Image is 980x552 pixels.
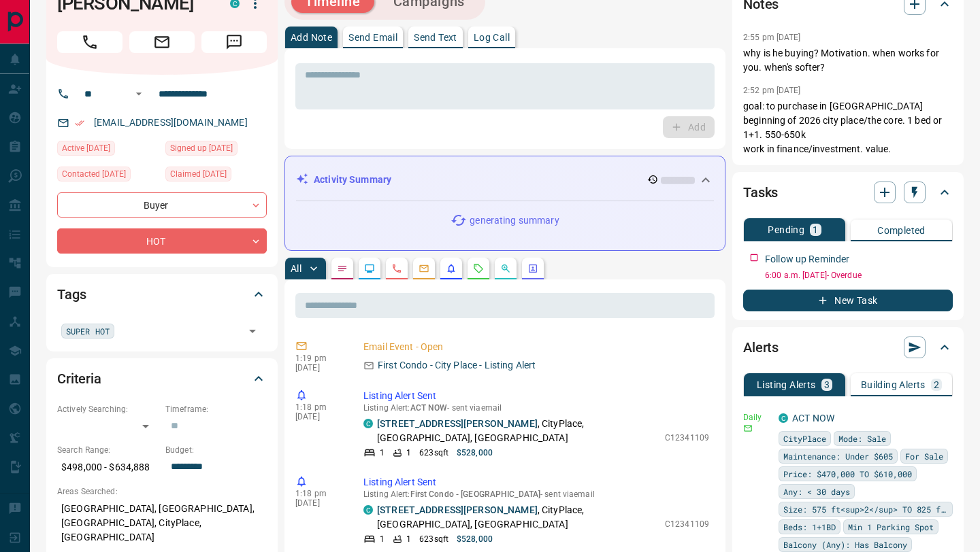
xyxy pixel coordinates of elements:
[743,411,770,424] p: Daily
[813,225,818,235] p: 1
[783,502,948,516] span: Size: 575 ft<sup>2</sup> TO 825 ft<sup>2</sup>
[838,432,886,445] span: Mode: Sale
[165,141,267,160] div: Mon Apr 23 2018
[295,412,343,421] p: [DATE]
[419,447,448,459] p: 623 sqft
[57,485,267,498] p: Areas Searched:
[783,432,826,445] span: CityPlace
[165,403,267,415] p: Timeframe:
[57,368,101,390] h2: Criteria
[414,33,457,42] p: Send Text
[500,263,511,274] svg: Opportunities
[243,322,262,341] button: Open
[363,475,709,489] p: Listing Alert Sent
[363,389,709,403] p: Listing Alert Sent
[470,213,559,228] p: generating summary
[419,263,429,274] svg: Emails
[743,176,953,209] div: Tasks
[291,33,332,42] p: Add Note
[905,449,943,463] span: For Sale
[474,33,510,42] p: Log Call
[446,263,457,274] svg: Listing Alerts
[743,424,753,433] svg: Email
[848,520,934,534] span: Min 1 Parking Spot
[743,337,779,358] h2: Alerts
[66,324,110,338] span: SUPER HOT
[743,99,953,156] p: goal: to purchase in [GEOGRAPHIC_DATA] beginning of 2026 city place/the core. 1 bed or 1+1. 550-6...
[743,46,953,75] p: why is he buying? Motivation. when works for you. when's softer?
[363,505,373,515] div: condos.ca
[765,269,953,281] p: 6:00 a.m. [DATE] - Overdue
[377,418,538,429] a: [STREET_ADDRESS][PERSON_NAME]
[473,263,484,274] svg: Requests
[57,498,267,549] p: [GEOGRAPHIC_DATA], [GEOGRAPHIC_DATA], [GEOGRAPHIC_DATA], CityPlace, [GEOGRAPHIC_DATA]
[57,31,122,53] span: Call
[363,340,709,354] p: Email Event - Open
[337,263,348,274] svg: Notes
[783,520,836,534] span: Beds: 1+1BD
[296,167,714,192] div: Activity Summary
[295,353,343,363] p: 1:19 pm
[380,533,385,545] p: 1
[363,489,709,499] p: Listing Alert : - sent via email
[391,263,402,274] svg: Calls
[765,252,849,266] p: Follow up Reminder
[377,417,658,445] p: , CityPlace, [GEOGRAPHIC_DATA], [GEOGRAPHIC_DATA]
[57,228,267,254] div: HOT
[57,403,159,415] p: Actively Searching:
[201,31,267,53] span: Message
[131,86,147,102] button: Open
[743,331,953,364] div: Alerts
[94,117,248,128] a: [EMAIL_ADDRESS][DOMAIN_NAME]
[57,283,86,305] h2: Tags
[291,264,301,273] p: All
[57,456,159,479] p: $498,000 - $634,888
[410,489,541,499] span: First Condo - [GEOGRAPHIC_DATA]
[934,380,939,390] p: 2
[170,167,227,181] span: Claimed [DATE]
[348,33,397,42] p: Send Email
[527,263,538,274] svg: Agent Actions
[295,489,343,498] p: 1:18 pm
[406,447,411,459] p: 1
[364,263,375,274] svg: Lead Browsing Activity
[457,533,493,545] p: $528,000
[295,498,343,508] p: [DATE]
[57,362,267,395] div: Criteria
[783,485,850,498] span: Any: < 30 days
[295,363,343,373] p: [DATE]
[457,447,493,459] p: $528,000
[363,419,373,428] div: condos.ca
[757,380,816,390] p: Listing Alerts
[783,538,907,551] span: Balcony (Any): Has Balcony
[824,380,830,390] p: 3
[57,444,159,456] p: Search Range:
[378,358,536,373] p: First Condo - City Place - Listing Alert
[743,33,801,42] p: 2:55 pm [DATE]
[170,141,233,155] span: Signed up [DATE]
[165,167,267,186] div: Tue Jul 08 2025
[62,141,110,155] span: Active [DATE]
[743,182,778,203] h2: Tasks
[768,225,804,235] p: Pending
[57,141,159,160] div: Wed Aug 13 2025
[57,278,267,311] div: Tags
[783,467,912,481] span: Price: $470,000 TO $610,000
[57,192,267,218] div: Buyer
[665,518,709,530] p: C12341109
[779,413,788,423] div: condos.ca
[75,118,84,128] svg: Email Verified
[129,31,195,53] span: Email
[743,290,953,311] button: New Task
[665,432,709,444] p: C12341109
[861,380,926,390] p: Building Alerts
[877,226,926,235] p: Completed
[743,86,801,95] p: 2:52 pm [DATE]
[380,447,385,459] p: 1
[363,403,709,413] p: Listing Alert : - sent via email
[57,167,159,186] div: Tue Jul 08 2025
[314,173,391,187] p: Activity Summary
[783,449,893,463] span: Maintenance: Under $605
[419,533,448,545] p: 623 sqft
[410,403,448,413] span: ACT NOW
